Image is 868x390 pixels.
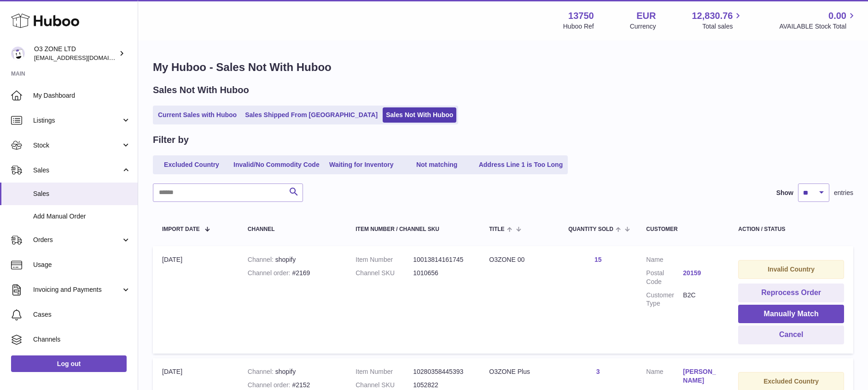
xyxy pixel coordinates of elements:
[33,310,131,319] span: Cases
[11,355,127,372] a: Log out
[692,10,733,22] span: 12,830.76
[33,141,121,150] span: Stock
[248,269,292,277] strong: Channel order
[11,47,25,60] img: internalAdmin-13750@internal.huboo.com
[248,368,275,375] strong: Channel
[155,157,228,172] a: Excluded Country
[646,367,683,387] dt: Name
[563,22,594,31] div: Huboo Ref
[646,291,683,308] dt: Customer Type
[413,255,471,264] dd: 10013814161745
[33,260,131,269] span: Usage
[646,255,683,264] dt: Name
[248,381,337,390] div: #2152
[738,284,844,302] button: Reprocess Order
[153,134,189,146] h2: Filter by
[702,22,743,31] span: Total sales
[33,335,131,344] span: Channels
[594,256,602,263] a: 15
[413,381,471,390] dd: 1052822
[568,226,613,232] span: Quantity Sold
[33,236,121,244] span: Orders
[768,266,815,273] strong: Invalid Country
[248,381,292,389] strong: Channel order
[33,91,131,100] span: My Dashboard
[355,255,413,264] dt: Item Number
[355,381,413,390] dt: Channel SKU
[779,22,857,31] span: AVAILABLE Stock Total
[489,226,504,232] span: Title
[33,116,121,125] span: Listings
[153,84,249,96] h2: Sales Not With Huboo
[33,166,121,175] span: Sales
[489,367,550,376] div: O3ZONE Plus
[325,157,398,172] a: Waiting for Inventory
[646,226,720,232] div: Customer
[413,367,471,376] dd: 10280358445393
[738,226,844,232] div: Action / Status
[383,107,456,123] a: Sales Not With Huboo
[776,189,793,197] label: Show
[400,157,474,172] a: Not matching
[34,54,135,61] span: [EMAIL_ADDRESS][DOMAIN_NAME]
[355,269,413,278] dt: Channel SKU
[738,305,844,324] button: Manually Match
[355,367,413,376] dt: Item Number
[33,189,131,198] span: Sales
[596,368,600,375] a: 3
[242,107,381,123] a: Sales Shipped From [GEOGRAPHIC_DATA]
[248,269,337,278] div: #2169
[779,10,857,31] a: 0.00 AVAILABLE Stock Total
[162,226,200,232] span: Import date
[155,107,240,123] a: Current Sales with Huboo
[355,226,471,232] div: Item Number / Channel SKU
[489,255,550,264] div: O3ZONE 00
[763,378,819,385] strong: Excluded Country
[476,157,566,172] a: Address Line 1 is Too Long
[834,189,853,197] span: entries
[630,22,656,31] div: Currency
[33,212,131,221] span: Add Manual Order
[636,10,656,22] strong: EUR
[248,255,337,264] div: shopify
[692,10,743,31] a: 12,830.76 Total sales
[568,10,594,22] strong: 13750
[683,291,720,308] dd: B2C
[33,285,121,294] span: Invoicing and Payments
[413,269,471,278] dd: 1010656
[248,367,337,376] div: shopify
[248,226,337,232] div: Channel
[230,157,323,172] a: Invalid/No Commodity Code
[738,325,844,344] button: Cancel
[153,246,239,354] td: [DATE]
[34,45,117,62] div: O3 ZONE LTD
[683,367,720,385] a: [PERSON_NAME]
[683,269,720,278] a: 20159
[828,10,846,22] span: 0.00
[153,60,853,75] h1: My Huboo - Sales Not With Huboo
[248,256,275,263] strong: Channel
[646,269,683,286] dt: Postal Code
